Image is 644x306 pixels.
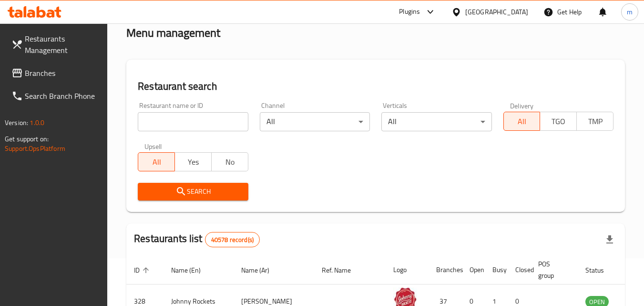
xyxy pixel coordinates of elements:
[260,112,370,131] div: All
[581,115,610,128] span: TMP
[429,255,462,285] th: Branches
[25,90,100,102] span: Search Branch Phone
[126,25,220,41] h2: Menu management
[381,112,491,131] div: All
[538,258,566,281] span: POS group
[134,232,260,247] h2: Restaurants list
[138,152,175,171] button: All
[25,67,100,79] span: Branches
[205,232,260,247] div: Total records count
[576,112,613,131] button: TMP
[144,143,162,149] label: Upsell
[465,7,528,17] div: [GEOGRAPHIC_DATA]
[241,264,282,276] span: Name (Ar)
[485,255,508,285] th: Busy
[598,228,621,251] div: Export file
[540,112,577,131] button: TGO
[585,264,616,276] span: Status
[138,183,248,200] button: Search
[5,133,49,145] span: Get support on:
[215,155,245,169] span: No
[510,102,534,109] label: Delivery
[4,62,108,84] a: Branches
[30,116,44,129] span: 1.0.0
[138,79,613,94] h2: Restaurant search
[399,6,420,18] div: Plugins
[174,152,212,171] button: Yes
[145,186,240,198] span: Search
[386,255,429,285] th: Logo
[627,7,633,17] span: m
[142,155,171,169] span: All
[508,115,537,128] span: All
[5,142,65,155] a: Support.OpsPlatform
[462,255,485,285] th: Open
[4,84,108,107] a: Search Branch Phone
[134,264,152,276] span: ID
[322,264,363,276] span: Ref. Name
[508,255,531,285] th: Closed
[5,116,28,129] span: Version:
[138,112,248,131] input: Search for restaurant name or ID..
[171,264,213,276] span: Name (En)
[179,155,208,169] span: Yes
[25,33,100,56] span: Restaurants Management
[205,235,259,244] span: 40578 record(s)
[211,152,248,171] button: No
[4,27,108,62] a: Restaurants Management
[503,112,541,131] button: All
[544,115,573,128] span: TGO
